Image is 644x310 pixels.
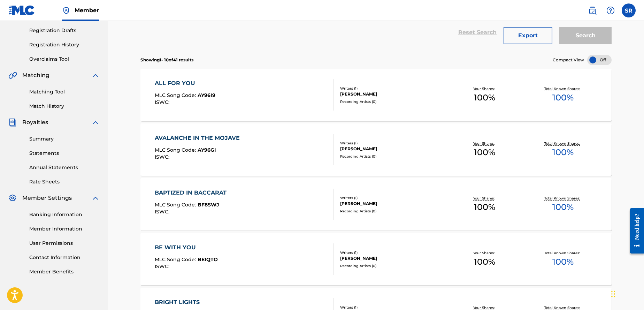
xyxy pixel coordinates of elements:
[155,134,243,142] div: AVALANCHE IN THE MOJAVE
[29,88,100,96] a: Matching Tool
[552,146,574,159] span: 100 %
[340,201,445,207] div: [PERSON_NAME]
[198,202,219,208] span: BF8SWJ
[29,178,100,186] a: Rate Sheets
[8,71,17,80] img: Matching
[552,91,574,104] span: 100 %
[473,250,496,256] p: Your Shares:
[585,3,599,17] a: Public Search
[29,103,100,110] a: Match History
[624,203,644,259] iframe: Resource Center
[140,57,193,63] p: Showing 1 - 10 of 41 results
[198,92,215,98] span: AY96I9
[22,71,49,80] span: Matching
[606,6,615,15] img: help
[544,86,582,91] p: Total Known Shares:
[29,135,100,143] a: Summary
[91,118,100,127] img: expand
[140,178,612,230] a: BAPTIZED IN BACCARATMLC Song Code:BF8SWJISWC:Writers (1)[PERSON_NAME]Recording Artists (0)Your Sh...
[140,69,612,121] a: ALL FOR YOUMLC Song Code:AY96I9ISWC:Writers (1)[PERSON_NAME]Recording Artists (0)Your Shares:100%...
[544,141,582,146] p: Total Known Shares:
[504,27,552,44] button: Export
[75,6,99,14] span: Member
[544,196,582,201] p: Total Known Shares:
[155,92,198,98] span: MLC Song Code :
[140,123,612,176] a: AVALANCHE IN THE MOJAVEMLC Song Code:AY96GIISWC:Writers (1)[PERSON_NAME]Recording Artists (0)Your...
[91,71,100,80] img: expand
[155,298,219,307] div: BRIGHT LIGHTS
[473,196,496,201] p: Your Shares:
[29,41,100,48] a: Registration History
[91,194,100,202] img: expand
[22,118,48,127] span: Royalties
[340,255,445,262] div: [PERSON_NAME]
[29,150,100,157] a: Statements
[155,99,171,105] span: ISWC :
[62,6,70,15] img: Top Rightsholder
[155,147,198,153] span: MLC Song Code :
[474,91,495,104] span: 100 %
[340,86,445,91] div: Writers ( 1 )
[552,256,574,268] span: 100 %
[155,263,171,270] span: ISWC :
[155,209,171,215] span: ISWC :
[29,211,100,218] a: Banking Information
[553,57,584,63] span: Compact View
[29,27,100,34] a: Registration Drafts
[155,189,230,197] div: BAPTIZED IN BACCARAT
[474,146,495,159] span: 100 %
[340,305,445,310] div: Writers ( 1 )
[198,147,216,153] span: AY96GI
[155,79,215,88] div: ALL FOR YOU
[474,256,495,268] span: 100 %
[8,118,17,127] img: Royalties
[609,277,644,310] iframe: Chat Widget
[611,283,615,304] div: Drag
[155,154,171,160] span: ISWC :
[340,99,445,104] div: Recording Artists ( 0 )
[340,141,445,146] div: Writers ( 1 )
[198,256,218,263] span: BE1QTO
[552,201,574,213] span: 100 %
[8,194,17,202] img: Member Settings
[340,146,445,152] div: [PERSON_NAME]
[588,6,597,15] img: search
[474,201,495,213] span: 100 %
[340,209,445,214] div: Recording Artists ( 0 )
[29,240,100,247] a: User Permissions
[544,250,582,256] p: Total Known Shares:
[29,254,100,261] a: Contact Information
[340,91,445,97] div: [PERSON_NAME]
[140,233,612,285] a: BE WITH YOUMLC Song Code:BE1QTOISWC:Writers (1)[PERSON_NAME]Recording Artists (0)Your Shares:100%...
[340,195,445,201] div: Writers ( 1 )
[604,3,618,17] div: Help
[155,243,218,252] div: BE WITH YOU
[473,86,496,91] p: Your Shares:
[29,55,100,63] a: Overclaims Tool
[29,164,100,171] a: Annual Statements
[622,3,636,17] div: User Menu
[8,5,35,15] img: MLC Logo
[155,256,198,263] span: MLC Song Code :
[340,250,445,255] div: Writers ( 1 )
[155,202,198,208] span: MLC Song Code :
[22,194,72,202] span: Member Settings
[340,154,445,159] div: Recording Artists ( 0 )
[473,141,496,146] p: Your Shares:
[29,225,100,233] a: Member Information
[29,268,100,275] a: Member Benefits
[340,263,445,269] div: Recording Artists ( 0 )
